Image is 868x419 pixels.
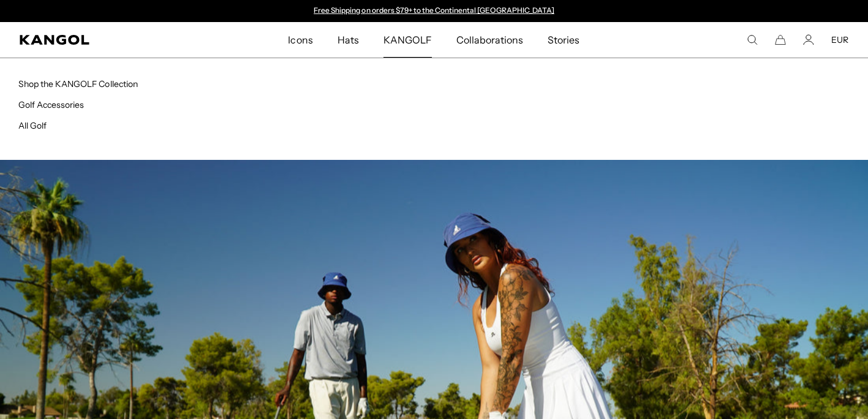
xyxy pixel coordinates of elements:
[371,22,444,58] a: KANGOLF
[20,35,191,45] a: Kangol
[314,6,554,15] a: Free Shipping on orders $79+ to the Continental [GEOGRAPHIC_DATA]
[308,6,560,16] div: 1 of 2
[456,22,523,58] span: Collaborations
[775,34,786,45] button: Cart
[18,99,84,110] a: Golf Accessories
[548,22,579,58] span: Stories
[444,22,535,58] a: Collaborations
[383,22,432,58] span: KANGOLF
[18,78,138,89] a: Shop the KANGOLF Collection
[308,6,560,16] div: Announcement
[288,22,312,58] span: Icons
[535,22,592,58] a: Stories
[276,22,325,58] a: Icons
[18,120,47,131] a: All Golf
[308,6,560,16] slideshow-component: Announcement bar
[325,22,371,58] a: Hats
[803,34,814,45] a: Account
[747,34,758,45] summary: Search here
[831,34,848,45] button: EUR
[338,22,359,58] span: Hats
